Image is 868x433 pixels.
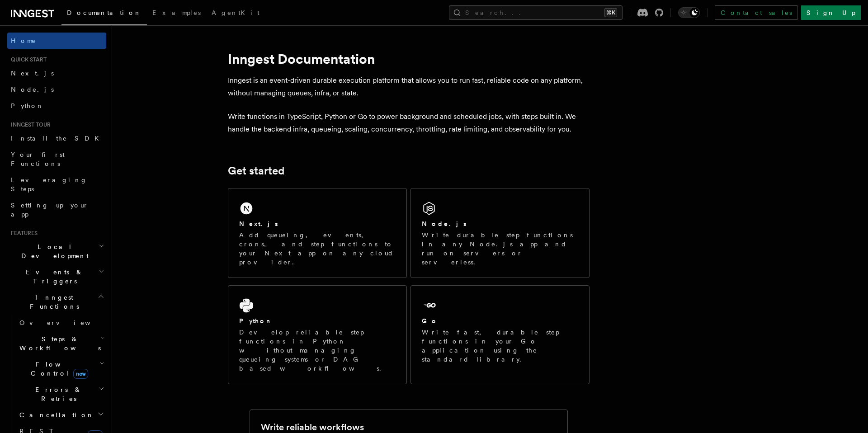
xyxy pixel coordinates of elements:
span: Cancellation [16,410,94,419]
h2: Next.js [239,219,278,228]
a: Examples [147,3,206,24]
span: Flow Control [16,360,99,378]
p: Write fast, durable step functions in your Go application using the standard library. [422,328,578,364]
button: Toggle dark mode [678,7,700,18]
span: AgentKit [212,9,259,16]
button: Steps & Workflows [16,331,106,356]
a: GoWrite fast, durable step functions in your Go application using the standard library. [410,285,590,384]
span: Leveraging Steps [11,176,87,193]
kbd: ⌘K [604,8,617,17]
button: Inngest Functions [7,289,106,315]
span: Overview [19,319,113,326]
span: Steps & Workflows [16,334,101,353]
p: Develop reliable step functions in Python without managing queueing systems or DAG based workflows. [239,328,396,373]
a: Leveraging Steps [7,172,106,197]
a: Setting up your app [7,197,106,222]
span: Home [11,36,36,45]
span: Next.js [11,70,54,77]
h1: Inngest Documentation [228,51,590,67]
p: Write durable step functions in any Node.js app and run on servers or serverless. [422,231,578,267]
a: Contact sales [715,5,797,20]
span: Errors & Retries [16,385,98,403]
span: Events & Triggers [7,268,99,286]
p: Add queueing, events, crons, and step functions to your Next app on any cloud provider. [239,231,396,267]
button: Local Development [7,239,106,264]
button: Events & Triggers [7,264,106,289]
span: Features [7,230,38,237]
span: Python [11,102,44,109]
a: Python [7,98,106,114]
span: Your first Functions [11,151,65,167]
span: Install the SDK [11,135,104,142]
span: Node.js [11,86,54,93]
span: Documentation [67,9,142,16]
span: Setting up your app [11,202,89,218]
a: Sign Up [801,5,861,20]
a: PythonDevelop reliable step functions in Python without managing queueing systems or DAG based wo... [228,285,407,384]
p: Inngest is an event-driven durable execution platform that allows you to run fast, reliable code ... [228,74,590,99]
h2: Node.js [422,219,467,228]
h2: Go [422,316,438,325]
button: Search...⌘K [449,5,623,20]
a: Install the SDK [7,130,106,146]
span: Examples [152,9,201,16]
a: Next.js [7,65,106,81]
h2: Python [239,316,273,325]
button: Errors & Retries [16,381,106,407]
a: Node.js [7,81,106,98]
a: Your first Functions [7,146,106,172]
a: Get started [228,165,284,177]
a: Overview [16,315,106,331]
p: Write functions in TypeScript, Python or Go to power background and scheduled jobs, with steps bu... [228,110,590,136]
button: Cancellation [16,407,106,423]
a: AgentKit [206,3,265,24]
span: new [73,369,88,379]
a: Node.jsWrite durable step functions in any Node.js app and run on servers or serverless. [410,188,590,278]
button: Flow Controlnew [16,356,106,381]
a: Documentation [61,3,147,25]
a: Home [7,33,106,49]
span: Inngest Functions [7,293,98,311]
span: Inngest tour [7,121,51,128]
a: Next.jsAdd queueing, events, crons, and step functions to your Next app on any cloud provider. [228,188,407,278]
span: Local Development [7,242,99,260]
span: Quick start [7,56,47,63]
